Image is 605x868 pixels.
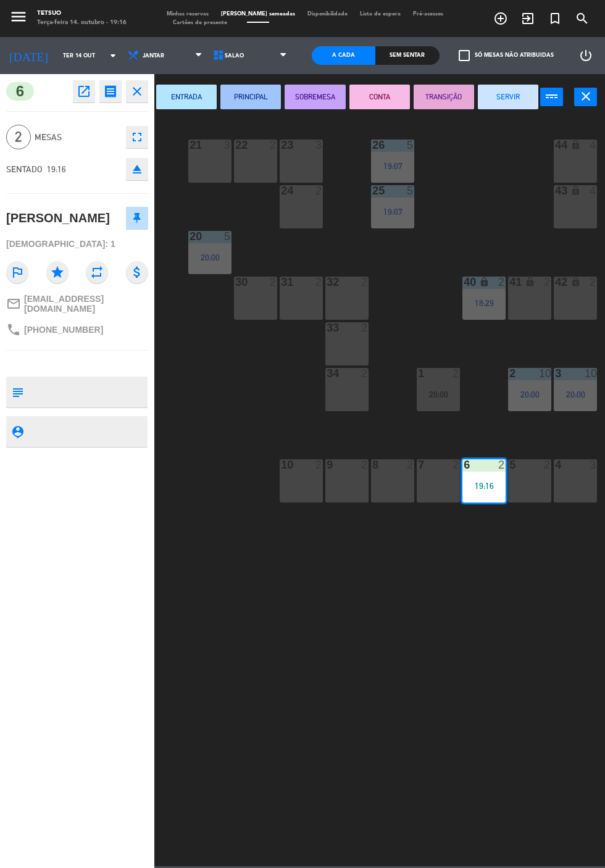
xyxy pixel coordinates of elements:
[9,7,28,26] i: menu
[24,294,148,314] span: [EMAIL_ADDRESS][DOMAIN_NAME]
[590,277,597,288] div: 2
[126,80,148,102] button: close
[407,185,414,196] div: 5
[106,48,120,63] i: arrow_drop_down
[224,140,232,151] div: 3
[10,385,24,399] i: subject
[161,11,215,17] span: Minhas reservas
[375,46,439,65] div: Sem sentar
[6,164,43,174] span: SENTADO
[508,390,551,399] div: 20:00
[578,48,593,63] i: power_settings_new
[578,89,593,104] i: close
[417,390,460,399] div: 20:00
[99,80,122,102] button: receipt
[285,85,345,109] button: SOBREMESA
[312,46,375,65] div: A cada
[540,88,563,106] button: power_input
[130,162,144,177] i: eject
[361,277,369,288] div: 2
[493,11,508,26] i: add_circle_outline
[103,84,118,99] i: receipt
[590,140,597,151] div: 4
[590,459,597,470] div: 3
[371,162,414,170] div: 19:07
[570,277,581,287] i: lock
[270,140,277,151] div: 2
[270,277,277,288] div: 2
[315,459,323,470] div: 2
[10,425,24,438] i: person_pin
[188,253,232,262] div: 20:00
[130,130,144,144] i: fullscreen
[6,125,31,149] span: 2
[544,459,551,470] div: 2
[414,85,474,109] button: TRANSIÇÃO
[361,459,369,470] div: 2
[525,277,535,287] i: lock
[167,20,233,25] span: Cartões de presente
[372,185,373,196] div: 25
[6,82,34,101] span: 6
[590,185,597,196] div: 4
[77,84,91,99] i: open_in_new
[73,80,95,102] button: open_in_new
[361,368,369,379] div: 2
[570,140,581,150] i: lock
[37,19,127,28] div: Terça-feira 14. outubro - 19:16
[498,277,506,288] div: 2
[37,9,127,19] div: Tetsuo
[361,322,369,333] div: 2
[327,277,327,288] div: 32
[6,261,28,283] i: outlined_flag
[315,185,323,196] div: 2
[281,459,282,470] div: 10
[520,11,535,26] i: exit_to_app
[574,88,597,106] button: close
[235,140,236,151] div: 22
[459,50,554,61] label: Só mesas não atribuidas
[575,11,590,26] i: search
[9,7,28,29] button: menu
[548,11,562,26] i: turned_in_not
[354,11,407,17] span: Lista de espera
[498,459,506,470] div: 2
[327,459,327,470] div: 9
[570,185,581,196] i: lock
[315,140,323,151] div: 3
[453,459,460,470] div: 2
[190,140,190,151] div: 21
[224,231,232,242] div: 5
[371,207,414,216] div: 19:07
[156,85,217,109] button: ENTRADA
[86,261,108,283] i: repeat
[190,231,190,242] div: 20
[372,140,373,151] div: 26
[215,11,301,17] span: [PERSON_NAME] semeadas
[478,85,538,109] button: SERVIR
[372,459,373,470] div: 8
[130,84,144,99] i: close
[539,368,551,379] div: 10
[281,185,282,196] div: 24
[554,390,597,399] div: 20:00
[301,11,354,17] span: Disponibilidade
[235,277,236,288] div: 30
[407,459,414,470] div: 2
[143,52,164,59] span: Jantar
[126,261,148,283] i: attach_money
[349,85,410,109] button: CONTA
[585,368,597,379] div: 10
[479,277,490,287] i: lock
[35,130,120,144] span: MESAS
[315,277,323,288] div: 2
[281,140,282,151] div: 23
